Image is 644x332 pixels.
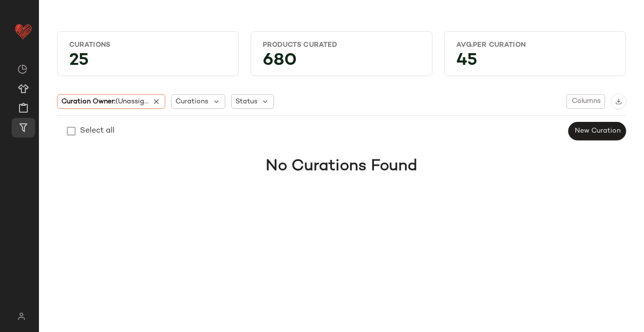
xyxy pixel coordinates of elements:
div: Avg.per Curation [456,40,614,50]
img: svg%3e [12,312,31,320]
span: (Unassig... [116,98,149,105]
div: Select all [80,125,115,137]
span: Columns [571,98,600,105]
span: Curations [176,97,208,107]
button: New Curation [568,122,626,140]
div: Curations [69,40,227,50]
div: 45 [449,54,622,72]
img: heart_red.DM2ytmEG.svg [14,21,33,41]
button: Columns [566,94,605,109]
div: 25 [61,54,234,72]
img: svg%3e [18,64,27,74]
span: Curation Owner: [61,97,149,107]
div: 680 [255,54,428,72]
h1: No Curations Found [266,155,417,178]
div: Products Curated [263,40,420,50]
span: New Curation [574,127,620,135]
span: Status [235,97,257,107]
